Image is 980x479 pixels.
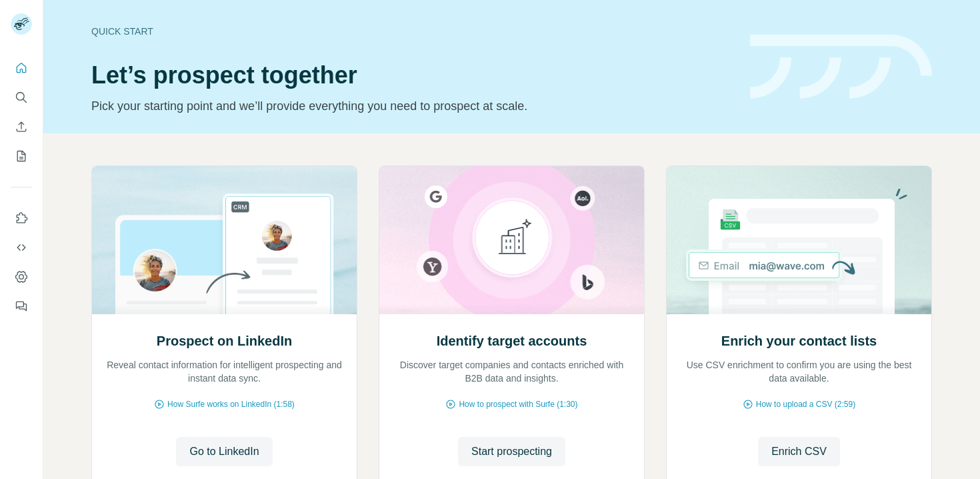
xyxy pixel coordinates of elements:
[91,97,734,115] p: Pick your starting point and we’ll provide everything you need to prospect at scale.
[91,25,734,38] div: Quick start
[11,206,32,230] button: Use Surfe on LinkedIn
[758,437,840,466] button: Enrich CSV
[11,265,32,289] button: Dashboard
[721,332,877,350] h2: Enrich your contact lists
[471,444,552,460] span: Start prospecting
[157,332,292,350] h2: Prospect on LinkedIn
[666,166,932,314] img: Enrich your contact lists
[11,85,32,109] button: Search
[176,437,272,466] button: Go to LinkedIn
[680,358,918,385] p: Use CSV enrichment to confirm you are using the best data available.
[393,358,631,385] p: Discover target companies and contacts enriched with B2B data and insights.
[459,398,577,410] span: How to prospect with Surfe (1:30)
[756,398,855,410] span: How to upload a CSV (2:59)
[91,166,357,314] img: Prospect on LinkedIn
[167,398,295,410] span: How Surfe works on LinkedIn (1:58)
[379,166,645,314] img: Identify target accounts
[91,62,734,89] h1: Let’s prospect together
[11,235,32,260] button: Use Surfe API
[189,444,259,460] span: Go to LinkedIn
[11,294,32,318] button: Feedback
[771,444,827,460] span: Enrich CSV
[11,56,32,80] button: Quick start
[750,35,932,99] img: banner
[11,144,32,168] button: My lists
[11,115,32,139] button: Enrich CSV
[458,437,565,466] button: Start prospecting
[437,332,587,350] h2: Identify target accounts
[105,358,343,385] p: Reveal contact information for intelligent prospecting and instant data sync.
